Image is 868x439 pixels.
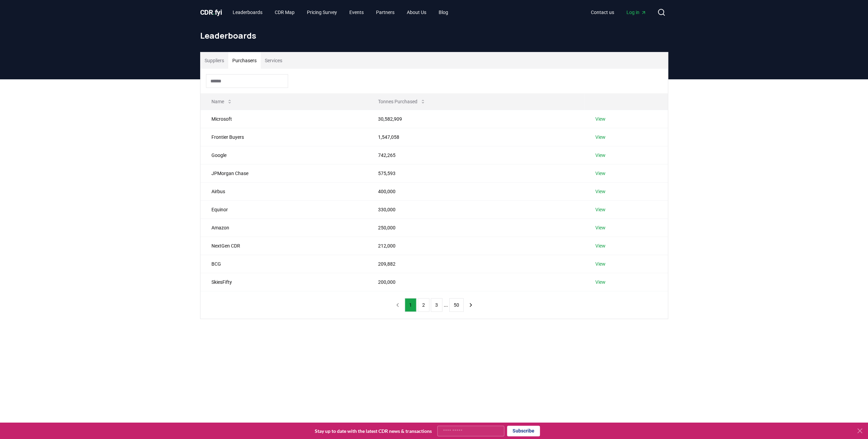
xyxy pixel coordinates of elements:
button: 2 [418,298,429,312]
td: 1,547,058 [367,128,584,146]
a: Events [344,6,369,18]
button: Suppliers [200,52,228,69]
td: BCG [200,255,367,273]
td: 200,000 [367,273,584,291]
a: Pricing Survey [301,6,342,18]
span: Log in [626,9,646,16]
button: 1 [405,298,416,312]
a: Contact us [585,6,620,18]
a: Partners [371,6,400,18]
td: SkiesFifty [200,273,367,291]
a: View [595,279,606,285]
li: ... [444,301,448,309]
a: About Us [401,6,432,18]
a: CDR Map [269,6,300,18]
button: Purchasers [228,52,261,69]
td: 30,582,909 [367,110,584,128]
a: CDR.fyi [200,8,222,17]
button: next page [465,298,477,312]
button: Tonnes Purchased [373,95,431,108]
td: Amazon [200,218,367,237]
td: JPMorgan Chase [200,164,367,182]
td: 330,000 [367,200,584,218]
td: Airbus [200,182,367,200]
a: View [595,152,606,159]
a: View [595,261,606,267]
button: 3 [431,298,442,312]
button: Services [261,52,286,69]
button: Name [206,95,238,108]
td: 742,265 [367,146,584,164]
td: 400,000 [367,182,584,200]
a: View [595,134,606,141]
a: View [595,224,606,231]
a: Leaderboards [227,6,268,18]
td: 212,000 [367,237,584,255]
a: View [595,242,606,249]
td: 250,000 [367,218,584,237]
h1: Leaderboards [200,30,668,41]
nav: Main [227,6,454,18]
td: 209,882 [367,255,584,273]
span: CDR fyi [200,8,222,16]
button: 50 [449,298,464,312]
td: Equinor [200,200,367,218]
td: Microsoft [200,110,367,128]
a: View [595,170,606,177]
nav: Main [585,6,652,18]
a: View [595,188,606,195]
td: Frontier Buyers [200,128,367,146]
td: 575,593 [367,164,584,182]
a: Log in [621,6,652,18]
a: View [595,116,606,122]
td: NextGen CDR [200,237,367,255]
a: View [595,206,606,213]
td: Google [200,146,367,164]
span: . [213,8,215,16]
a: Blog [433,6,454,18]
